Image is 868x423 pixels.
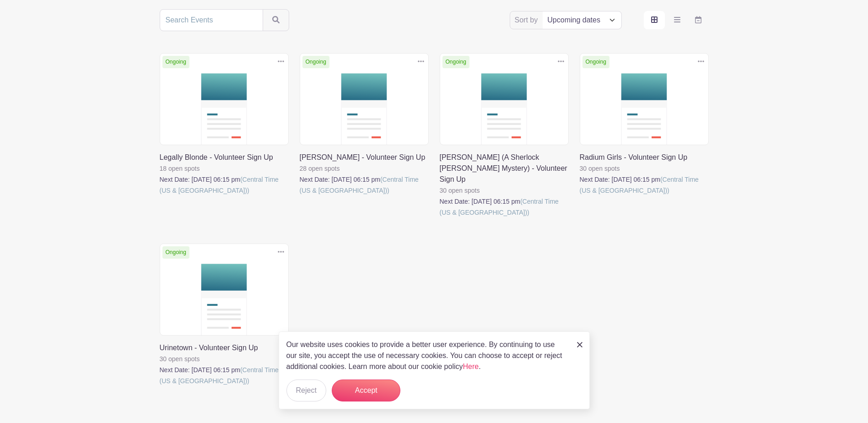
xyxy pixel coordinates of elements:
input: Search Events [160,9,263,31]
p: Our website uses cookies to provide a better user experience. By continuing to use our site, you ... [286,339,567,372]
label: Sort by [515,15,541,26]
button: Reject [286,380,326,401]
a: Here [463,363,479,370]
div: order and view [644,11,709,29]
img: close_button-5f87c8562297e5c2d7936805f587ecaba9071eb48480494691a3f1689db116b3.svg [577,342,582,347]
button: Accept [332,380,400,401]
